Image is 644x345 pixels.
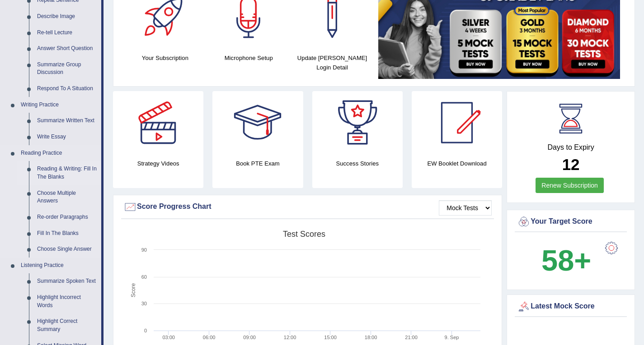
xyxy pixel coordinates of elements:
[283,230,325,239] tspan: Test scores
[324,335,337,340] text: 15:00
[141,301,147,306] text: 30
[33,57,101,81] a: Summarize Group Discussion
[312,159,403,168] h4: Success Stories
[243,335,256,340] text: 09:00
[212,53,286,63] h4: Microphone Setup
[33,9,101,25] a: Describe Image
[536,178,604,193] a: Renew Subscription
[144,328,147,333] text: 0
[541,244,591,277] b: 58+
[517,143,625,152] h4: Days to Expiry
[33,241,101,258] a: Choose Single Answer
[517,300,625,313] div: Latest Mock Score
[203,335,216,340] text: 06:00
[17,258,101,274] a: Listening Practice
[33,81,101,97] a: Respond To A Situation
[33,185,101,209] a: Choose Multiple Answers
[130,283,136,298] tspan: Score
[517,215,625,229] div: Your Target Score
[33,273,101,290] a: Summarize Spoken Text
[33,129,101,145] a: Write Essay
[33,209,101,225] a: Re-order Paragraphs
[141,274,147,280] text: 60
[17,145,101,161] a: Reading Practice
[284,335,296,340] text: 12:00
[123,200,492,214] div: Score Progress Chart
[113,159,203,168] h4: Strategy Videos
[562,156,580,173] b: 12
[365,335,377,340] text: 18:00
[33,161,101,185] a: Reading & Writing: Fill In The Blanks
[212,159,303,168] h4: Book PTE Exam
[33,25,101,41] a: Re-tell Lecture
[33,41,101,57] a: Answer Short Question
[141,247,147,253] text: 90
[33,113,101,129] a: Summarize Written Text
[445,335,459,340] tspan: 9. Sep
[405,335,418,340] text: 21:00
[162,335,175,340] text: 03:00
[412,159,502,168] h4: EW Booklet Download
[17,97,101,113] a: Writing Practice
[33,225,101,242] a: Fill In The Blanks
[295,53,370,72] h4: Update [PERSON_NAME] Login Detail
[33,290,101,313] a: Highlight Incorrect Words
[128,53,202,63] h4: Your Subscription
[33,313,101,337] a: Highlight Correct Summary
